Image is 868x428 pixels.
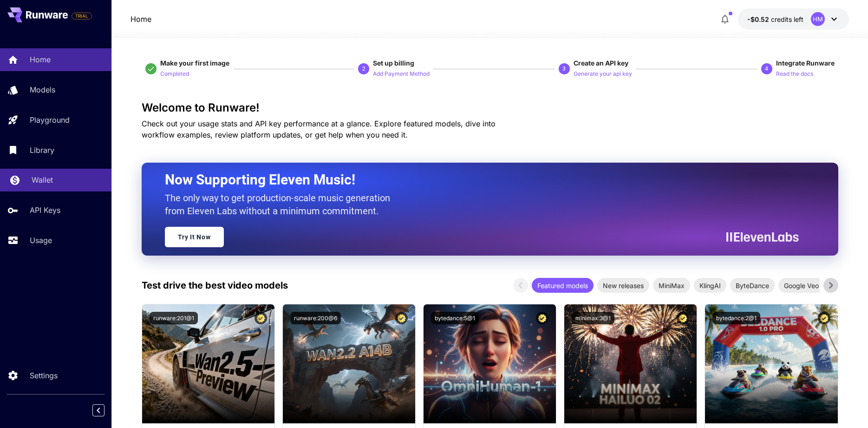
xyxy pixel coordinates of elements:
button: Certified Model – Vetted for best performance and includes a commercial license. [395,312,408,324]
div: MiniMax [653,278,690,293]
p: The only way to get production-scale music generation from Eleven Labs without a minimum commitment. [165,191,397,217]
a: Try It Now [165,227,224,247]
span: Add your payment card to enable full platform functionality. [72,10,92,21]
span: New releases [597,281,649,290]
img: alt [424,304,556,423]
span: Set up billing [373,59,414,67]
span: credits left [771,15,803,23]
img: alt [142,304,274,423]
div: HM [811,12,825,26]
button: -$0.5202HM [738,8,849,30]
p: Completed [160,70,189,79]
p: Library [30,145,54,156]
p: Test drive the best video models [142,278,288,292]
p: Usage [30,235,52,246]
p: 3 [562,65,566,73]
div: -$0.5202 [747,14,803,24]
h2: Now Supporting Eleven Music! [165,171,792,189]
button: Completed [160,68,189,79]
img: alt [705,304,837,423]
p: API Keys [30,204,60,216]
p: Generate your api key [574,70,632,79]
nav: breadcrumb [131,13,151,25]
button: runware:201@1 [150,312,198,324]
a: Home [131,13,151,25]
span: Make your first image [160,59,229,67]
button: runware:200@6 [290,312,341,324]
span: KlingAI [694,281,726,290]
p: Playground [30,114,70,125]
p: 2 [362,65,365,73]
span: Check out your usage stats and API key performance at a glance. Explore featured models, dive int... [142,119,496,139]
button: Collapse sidebar [92,404,104,416]
p: Read the docs [776,70,813,79]
span: -$0.52 [747,15,771,23]
span: ByteDance [730,281,775,290]
p: Wallet [32,174,53,185]
span: Create an API key [574,59,628,67]
p: Home [30,54,51,65]
button: Certified Model – Vetted for best performance and includes a commercial license. [536,312,548,324]
span: Integrate Runware [776,59,835,67]
div: Collapse sidebar [99,402,111,419]
p: Models [30,84,55,95]
button: Generate your api key [574,68,632,79]
div: Featured models [532,278,594,293]
span: Google Veo [778,281,824,290]
button: Certified Model – Vetted for best performance and includes a commercial license. [255,312,267,324]
span: MiniMax [653,281,690,290]
div: KlingAI [694,278,726,293]
button: bytedance:2@1 [712,312,760,324]
p: Add Payment Method [373,70,430,79]
button: Read the docs [776,68,813,79]
img: alt [283,304,415,423]
button: Certified Model – Vetted for best performance and includes a commercial license. [677,312,689,324]
span: TRIAL [72,13,91,20]
h3: Welcome to Runware! [142,101,838,114]
button: Certified Model – Vetted for best performance and includes a commercial license. [818,312,830,324]
p: Settings [30,370,58,381]
img: alt [564,304,697,423]
button: minimax:3@1 [572,312,614,324]
div: ByteDance [730,278,775,293]
span: Featured models [532,281,594,290]
div: Google Veo [778,278,824,293]
div: New releases [597,278,649,293]
p: 4 [765,65,768,73]
button: bytedance:5@1 [431,312,479,324]
button: Add Payment Method [373,68,430,79]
